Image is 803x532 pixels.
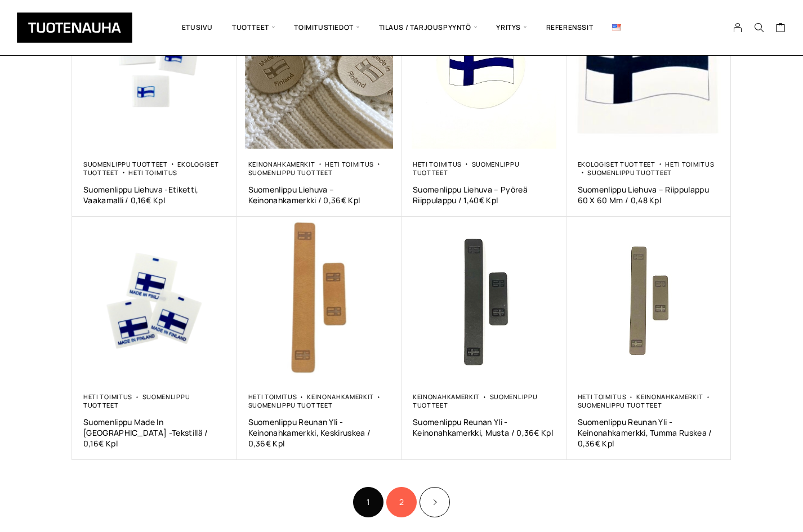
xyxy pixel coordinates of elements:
a: Suomenlippu Liehuva – Pyöreä Riippulappu / 1,40€ Kpl [413,184,555,205]
a: Cart [775,22,786,35]
span: Tilaus / Tarjouspyyntö [369,8,487,47]
a: Ekologiset tuotteet [83,160,218,177]
a: Keinonahkamerkit [307,392,374,401]
a: Suomenlippu tuotteet [413,160,519,177]
a: Heti toimitus [83,392,132,401]
a: Suomenlippu tuotteet [83,160,168,168]
a: Keinonahkamerkit [413,392,480,401]
a: Suomenlippu tuotteet [413,392,537,409]
a: Heti toimitus [578,392,627,401]
a: Suomenlippu Liehuva – Keinonahkamerkki / 0,36€ Kpl [248,184,391,205]
a: Ekologiset tuotteet [578,160,655,168]
a: Referenssit [537,8,603,47]
a: My Account [727,23,749,33]
a: Etusivu [172,8,222,47]
nav: Product Pagination [72,485,731,518]
span: Sivu 1 [353,487,383,517]
a: Suomenlippu Liehuva -Etiketti, Vaakamalli / 0,16€ Kpl [83,184,226,205]
a: Heti toimitus [128,168,177,177]
a: Keinonahkamerkit [636,392,703,401]
a: Suomenlippu Liehuva – Riippulappu 60 X 60 Mm / 0,48 Kpl [578,184,720,205]
a: Suomenlippu tuotteet [83,392,190,409]
a: Suomenlippu Reunan Yli -Keinonahkamerkki, Keskiruskea / 0,36€ Kpl [248,417,391,449]
a: Heti toimitus [248,392,297,401]
span: Yritys [487,8,536,47]
span: Toimitustiedot [284,8,369,47]
span: Tuotteet [222,8,284,47]
a: Sivu 2 [386,487,417,517]
a: Heti toimitus [413,160,462,168]
a: Suomenlippu tuotteet [248,401,333,409]
a: Suomenlippu Reunan Yli -Keinonahkamerkki, Tumma Ruskea / 0,36€ Kpl [578,417,720,449]
a: Suomenlippu tuotteet [587,168,672,177]
img: English [612,24,621,30]
a: Heti toimitus [665,160,714,168]
a: Suomenlippu tuotteet [248,168,333,177]
a: Keinonahkamerkit [248,160,315,168]
button: Search [748,23,770,33]
a: Suomenlippu tuotteet [578,401,662,409]
a: Heti toimitus [325,160,374,168]
a: Suomenlippu Reunan Yli -Keinonahkamerkki, Musta / 0,36€ Kpl [413,417,555,438]
a: Suomenlippu Made In [GEOGRAPHIC_DATA] -Tekstillä / 0,16€ Kpl [83,417,226,449]
img: Tuotenauha Oy [17,12,132,43]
